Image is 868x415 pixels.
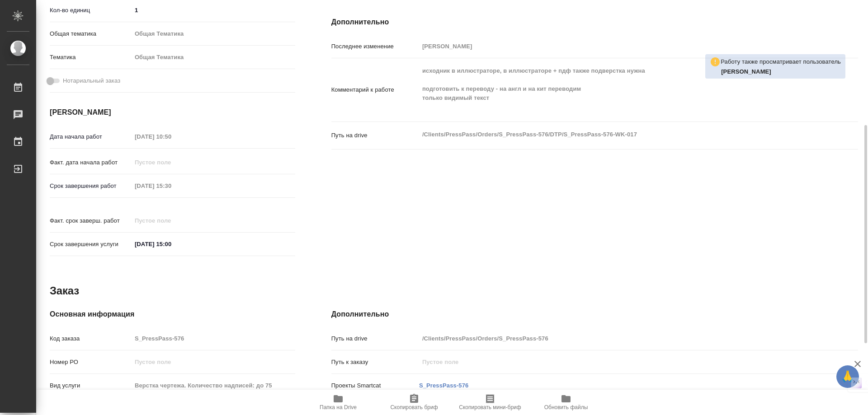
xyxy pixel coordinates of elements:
[452,390,528,415] button: Скопировать мини-бриф
[132,130,211,143] input: Пустое поле
[419,382,469,389] a: S_PressPass-576
[50,309,295,320] h4: Основная информация
[50,182,132,191] p: Срок завершения работ
[331,131,419,140] p: Путь на drive
[419,127,814,142] textarea: /Clients/PressPass/Orders/S_PressPass-576/DTP/S_PressPass-576-WK-017
[331,381,419,390] p: Проекты Smartcat
[419,63,814,115] textarea: исходник в иллюстраторе, в иллюстраторе + пдф также подверстка нужна подготовить к переводу - на ...
[331,42,419,51] p: Последнее изменение
[132,4,295,17] input: ✎ Введи что-нибудь
[132,26,295,42] div: Общая Тематика
[50,240,132,249] p: Срок завершения услуги
[50,381,132,390] p: Вид услуги
[50,334,132,343] p: Код заказа
[376,390,452,415] button: Скопировать бриф
[721,57,841,66] p: Работу также просматривает пользователь
[50,216,132,225] p: Факт. срок заверш. работ
[50,29,132,38] p: Общая тематика
[132,379,295,392] input: Пустое поле
[63,76,120,85] span: Нотариальный заказ
[132,238,211,251] input: ✎ Введи что-нибудь
[390,404,438,410] span: Скопировать бриф
[132,355,295,368] input: Пустое поле
[331,309,858,320] h4: Дополнительно
[419,355,814,368] input: Пустое поле
[50,284,79,298] h2: Заказ
[544,404,588,410] span: Обновить файлы
[50,358,132,367] p: Номер РО
[50,132,132,141] p: Дата начала работ
[50,6,132,15] p: Кол-во единиц
[320,404,357,410] span: Папка на Drive
[419,332,814,345] input: Пустое поле
[132,50,295,65] div: Общая Тематика
[132,179,211,192] input: Пустое поле
[300,390,376,415] button: Папка на Drive
[419,40,814,53] input: Пустое поле
[132,214,211,227] input: Пустое поле
[331,17,858,28] h4: Дополнительно
[132,156,211,169] input: Пустое поле
[331,85,419,94] p: Комментарий к работе
[50,158,132,167] p: Факт. дата начала работ
[528,390,604,415] button: Обновить файлы
[459,404,521,410] span: Скопировать мини-бриф
[331,358,419,367] p: Путь к заказу
[132,332,295,345] input: Пустое поле
[331,334,419,343] p: Путь на drive
[50,53,132,62] p: Тематика
[840,367,855,386] span: 🙏
[836,365,859,388] button: 🙏
[50,107,295,118] h4: [PERSON_NAME]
